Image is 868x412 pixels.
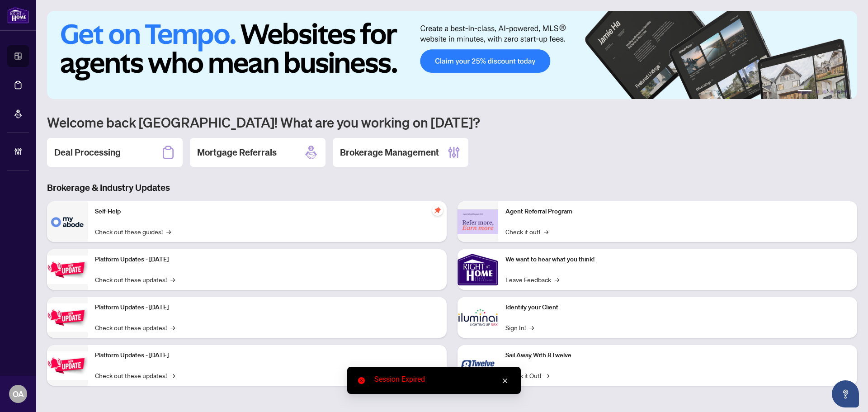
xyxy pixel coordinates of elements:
button: 2 [816,90,819,94]
a: Check out these updates!→ [95,322,175,332]
a: Check out these updates!→ [95,275,175,284]
a: Check it Out!→ [505,370,549,380]
p: Sail Away With 8Twelve [505,350,850,360]
button: 4 [830,90,834,94]
button: Open asap [832,380,859,407]
p: Platform Updates - [DATE] [95,255,439,265]
button: 5 [837,90,841,94]
h1: Welcome back [GEOGRAPHIC_DATA]! What are you working on [DATE]? [47,114,857,131]
button: 3 [823,90,826,94]
button: 6 [844,90,848,94]
span: → [170,275,175,284]
h3: Brokerage & Industry Updates [47,181,857,194]
a: Leave Feedback→ [505,275,559,284]
img: Platform Updates - July 8, 2025 [47,303,88,332]
img: Sail Away With 8Twelve [458,345,498,386]
span: close [502,378,508,384]
img: We want to hear what you think! [458,249,498,290]
p: We want to hear what you think! [505,255,850,265]
span: close-circle [358,377,365,384]
a: Close [500,376,510,386]
a: Check it out!→ [505,227,548,237]
p: Self-Help [95,207,439,217]
span: pushpin [432,205,443,216]
h2: Deal Processing [54,146,121,159]
span: → [544,227,548,237]
div: Session Expired [374,374,510,385]
span: → [545,370,549,380]
img: Slide 0 [47,11,857,99]
p: Agent Referral Program [505,207,850,217]
a: Check out these updates!→ [95,370,175,380]
img: logo [7,7,29,24]
p: Identify your Client [505,303,850,313]
span: → [166,227,171,237]
p: Platform Updates - [DATE] [95,350,439,360]
span: → [555,275,559,284]
button: 1 [797,90,812,94]
h2: Mortgage Referrals [197,146,277,159]
span: OA [13,388,24,400]
span: → [170,322,175,332]
img: Platform Updates - June 23, 2025 [47,351,88,380]
span: → [170,370,175,380]
span: → [529,322,534,332]
h2: Brokerage Management [340,146,439,159]
a: Sign In!→ [505,322,534,332]
img: Self-Help [47,201,88,242]
img: Agent Referral Program [458,209,498,234]
p: Platform Updates - [DATE] [95,303,439,313]
img: Platform Updates - July 21, 2025 [47,256,88,284]
a: Check out these guides!→ [95,227,171,237]
img: Identify your Client [458,297,498,338]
